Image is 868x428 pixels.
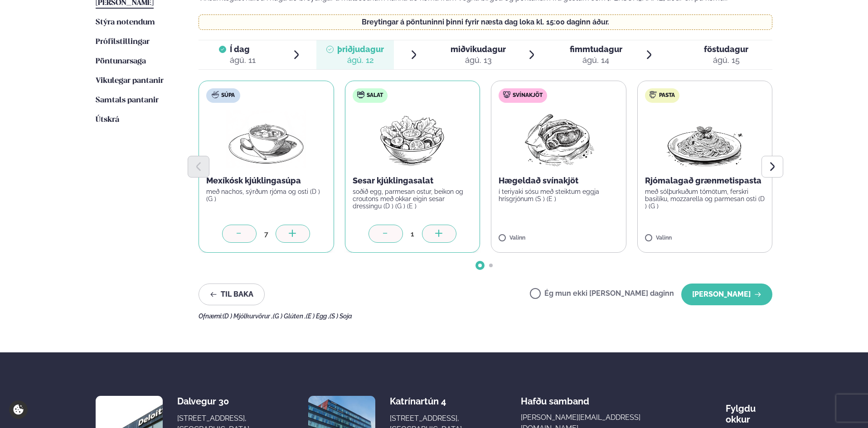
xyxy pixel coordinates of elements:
[451,44,506,54] span: miðvikudagur
[96,58,146,65] span: Pöntunarsaga
[761,156,783,178] button: Next slide
[96,116,119,124] span: Útskrá
[96,77,164,85] span: Vikulegar pantanir
[223,313,273,320] span: (D ) Mjólkurvörur ,
[257,229,276,239] div: 7
[570,44,622,54] span: fimmtudagur
[570,55,622,66] div: ágú. 14
[390,396,462,407] div: Katrínartún 4
[704,55,748,66] div: ágú. 15
[206,175,326,186] p: Mexíkósk kjúklingasúpa
[177,396,249,407] div: Dalvegur 30
[96,37,150,48] a: Prófílstillingar
[519,110,599,168] img: Pork-Meat.png
[9,400,28,419] a: Cookie settings
[650,91,657,98] img: pasta.svg
[96,19,155,26] span: Stýra notendum
[704,44,748,54] span: föstudagur
[96,95,159,106] a: Samtals pantanir
[96,17,155,28] a: Stýra notendum
[489,264,493,267] span: Go to slide 2
[96,56,146,67] a: Pöntunarsaga
[199,313,772,320] div: Ofnæmi:
[199,284,265,305] button: Til baka
[645,175,765,186] p: Rjómalagað grænmetispasta
[503,91,510,98] img: pork.svg
[306,313,330,320] span: (E ) Egg ,
[337,55,384,66] div: ágú. 12
[96,76,164,87] a: Vikulegar pantanir
[659,92,675,99] span: Pasta
[230,55,256,66] div: ágú. 11
[403,229,422,239] div: 1
[353,175,473,186] p: Sesar kjúklingasalat
[226,110,306,168] img: Soup.png
[357,91,364,98] img: salad.svg
[726,396,772,425] div: Fylgdu okkur
[499,188,619,202] p: í teriyaki sósu með steiktum eggja hrísgrjónum (S ) (E )
[645,188,765,210] p: með sólþurkuðum tómötum, ferskri basilíku, mozzarella og parmesan osti (D ) (G )
[212,91,219,98] img: soup.svg
[513,92,543,99] span: Svínakjöt
[353,188,473,210] p: soðið egg, parmesan ostur, beikon og croutons með okkar eigin sesar dressingu (D ) (G ) (E )
[330,313,352,320] span: (S ) Soja
[337,44,384,54] span: þriðjudagur
[206,188,326,202] p: með nachos, sýrðum rjóma og osti (D ) (G )
[188,156,209,178] button: Previous slide
[96,115,119,125] a: Útskrá
[96,96,159,104] span: Samtals pantanir
[499,175,619,186] p: Hægeldað svínakjöt
[208,19,763,26] p: Breytingar á pöntuninni þinni fyrir næsta dag loka kl. 15:00 daginn áður.
[478,264,482,267] span: Go to slide 1
[230,44,256,55] span: Í dag
[372,110,452,168] img: Salad.png
[665,110,745,168] img: Spagetti.png
[273,313,306,320] span: (G ) Glúten ,
[521,389,589,407] span: Hafðu samband
[451,55,506,66] div: ágú. 13
[221,92,235,99] span: Súpa
[96,38,150,46] span: Prófílstillingar
[681,284,772,305] button: [PERSON_NAME]
[367,92,383,99] span: Salat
